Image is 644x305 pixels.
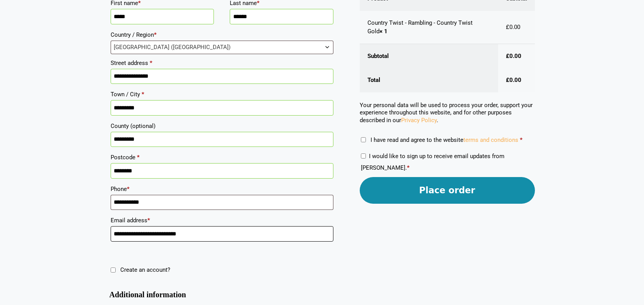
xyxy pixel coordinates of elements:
[506,24,509,31] span: £
[506,24,520,31] bdi: 0.00
[360,44,498,68] th: Subtotal
[401,117,437,124] a: Privacy Policy
[506,77,521,83] bdi: 0.00
[111,215,333,226] label: Email address
[111,120,333,132] label: County
[361,153,504,171] label: I would like to sign up to receive email updates from [PERSON_NAME].
[130,123,155,129] span: (optional)
[371,136,518,143] span: I have read and agree to the website
[463,136,518,143] a: terms and conditions
[360,102,535,124] p: Your personal data will be used to process your order, support your experience throughout this we...
[111,183,333,195] label: Phone
[506,53,509,60] span: £
[111,41,333,54] span: United Kingdom (UK)
[360,11,498,44] td: Country Twist - Rambling - Country Twist Gold
[120,266,170,273] span: Create an account?
[361,137,366,142] input: I have read and agree to the websiteterms and conditions *
[506,53,521,60] bdi: 0.00
[109,293,335,296] h3: Additional information
[361,153,366,158] input: I would like to sign up to receive email updates from [PERSON_NAME].
[111,152,333,163] label: Postcode
[520,136,523,143] abbr: required
[360,177,535,204] button: Place order
[111,57,333,69] label: Street address
[111,29,333,41] label: Country / Region
[111,268,116,273] input: Create an account?
[111,89,333,100] label: Town / City
[360,68,498,92] th: Total
[111,41,333,54] span: Country / Region
[379,28,388,35] strong: × 1
[506,77,509,83] span: £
